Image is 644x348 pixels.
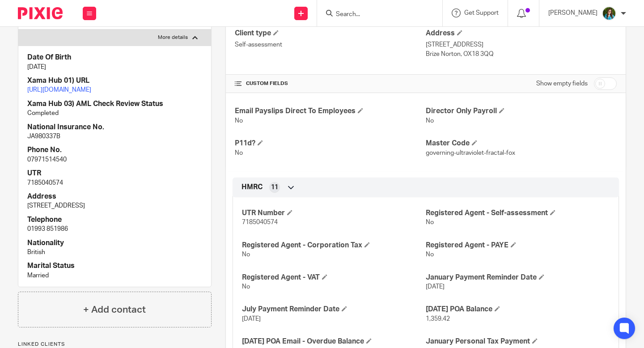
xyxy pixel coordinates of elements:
p: 01993 851986 [27,225,202,233]
h4: Registered Agent - Self-assessment [426,208,610,218]
span: [DATE] [242,316,261,322]
p: British [27,248,202,257]
h4: Registered Agent - Corporation Tax [242,241,426,250]
p: Linked clients [18,341,212,348]
h4: National Insurance No. [27,123,202,132]
h4: P11d? [235,139,426,148]
img: Pixie [18,7,63,19]
p: [STREET_ADDRESS] [426,40,617,49]
h4: Email Payslips Direct To Employees [235,106,426,116]
a: [URL][DOMAIN_NAME] [27,87,91,93]
p: Married [27,271,202,280]
h4: Client type [235,29,426,38]
h4: Address [27,192,202,201]
h4: Date Of Birth [27,53,202,62]
p: Brize Norton, OX18 3QQ [426,50,617,59]
h4: Registered Agent - PAYE [426,241,610,250]
p: Completed [27,109,202,118]
h4: Xama Hub 03) AML Check Review Status [27,99,202,109]
input: Search [335,11,415,19]
h4: January Payment Reminder Date [426,273,610,282]
h4: UTR [27,169,202,178]
h4: + Add contact [83,303,146,317]
h4: Registered Agent - VAT [242,273,426,282]
h4: [DATE] POA Email - Overdue Balance [242,337,426,346]
span: No [235,118,243,124]
label: Show empty fields [536,79,588,88]
span: No [235,150,243,156]
span: HMRC [241,182,263,192]
h4: Phone No. [27,145,202,155]
p: 07971514540 [27,155,202,164]
h4: [DATE] POA Balance [426,305,610,314]
span: No [242,284,250,290]
h4: Director Only Payroll [426,106,617,116]
h4: Nationality [27,238,202,248]
span: No [242,251,250,258]
span: 11 [271,183,278,192]
h4: UTR Number [242,208,426,218]
span: Get Support [464,10,499,16]
span: governing-ultraviolet-fractal-fox [426,150,515,156]
p: [DATE] [27,63,202,72]
p: More details [158,34,188,41]
span: 1,359.42 [426,316,450,322]
h4: July Payment Reminder Date [242,305,426,314]
h4: Xama Hub 01) URL [27,76,202,85]
h4: Marital Status [27,261,202,271]
span: [DATE] [426,284,445,290]
span: No [426,118,434,124]
p: [PERSON_NAME] [548,8,597,17]
h4: Telephone [27,215,202,225]
p: JA980337B [27,132,202,141]
span: No [426,219,434,225]
span: No [426,251,434,258]
h4: CUSTOM FIELDS [235,80,426,87]
p: Self-assessment [235,40,426,49]
h4: January Personal Tax Payment [426,337,610,346]
img: 6q1_Xd0A.jpeg [602,6,616,21]
p: [STREET_ADDRESS] [27,201,202,210]
h4: Master Code [426,139,617,148]
h4: Address [426,29,617,38]
span: 7185040574 [242,219,278,225]
p: 7185040574 [27,178,202,187]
